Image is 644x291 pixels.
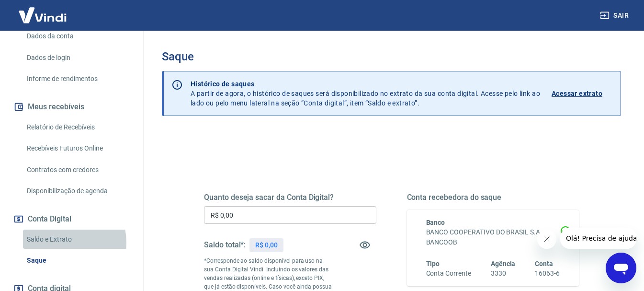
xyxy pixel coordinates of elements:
button: Conta Digital [11,209,132,230]
a: Contratos com credores [23,160,132,180]
iframe: Fechar mensagem [537,230,556,249]
a: Dados de login [23,48,132,68]
a: Disponibilização de agenda [23,181,132,201]
a: Relatório de Recebíveis [23,117,132,137]
h6: 16063-6 [535,268,560,279]
h3: Saque [162,50,621,63]
span: Olá! Precisa de ajuda? [6,7,80,14]
iframe: Mensagem da empresa [560,228,636,249]
a: Dados da conta [23,26,132,46]
a: Informe de rendimentos [23,69,132,89]
h6: Conta Corrente [426,268,471,279]
h5: Quanto deseja sacar da Conta Digital? [204,193,376,202]
h5: Conta recebedora do saque [407,193,579,202]
button: Meus recebíveis [11,96,132,117]
p: R$ 0,00 [255,240,278,250]
span: Agência [491,260,516,268]
h6: 3330 [491,268,516,279]
img: Vindi [11,0,74,30]
h6: BANCO COOPERATIVO DO BRASIL S.A. - BANCOOB [426,227,560,247]
a: Recebíveis Futuros Online [23,139,132,158]
p: Histórico de saques [191,79,540,89]
span: Conta [535,260,553,268]
span: Banco [426,219,445,226]
p: Acessar extrato [552,89,602,98]
button: Sair [598,7,633,24]
span: Tipo [426,260,440,268]
a: Acessar extrato [552,79,613,108]
p: A partir de agora, o histórico de saques será disponibilizado no extrato da sua conta digital. Ac... [191,79,540,108]
h5: Saldo total*: [204,240,246,250]
a: Saque [23,251,132,270]
iframe: Botão para abrir a janela de mensagens [606,253,636,283]
a: Saldo e Extrato [23,230,132,249]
